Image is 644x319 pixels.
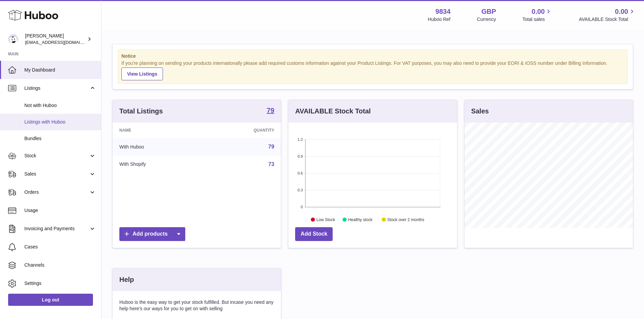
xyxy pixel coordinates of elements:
th: Quantity [204,123,281,138]
span: Channels [24,262,96,268]
strong: GBP [481,7,496,16]
span: Bundles [24,135,96,142]
span: Stock [24,153,89,159]
img: internalAdmin-9834@internal.huboo.com [8,34,18,44]
strong: Notice [121,53,624,59]
text: Healthy stock [348,217,373,222]
span: My Dashboard [24,67,96,73]
th: Name [113,123,204,138]
span: AVAILABLE Stock Total [579,16,636,23]
h3: Total Listings [119,107,163,116]
strong: 9834 [435,7,451,16]
span: Sales [24,171,89,177]
td: With Huboo [113,138,204,156]
a: Add Stock [295,227,333,241]
h3: Help [119,275,134,284]
text: 0.9 [298,154,303,158]
p: Huboo is the easy way to get your stock fulfilled. But incase you need any help here's our ways f... [119,299,274,312]
span: Orders [24,189,89,195]
span: 0.00 [615,7,628,16]
span: Usage [24,207,96,214]
span: 0.00 [532,7,545,16]
span: Not with Huboo [24,102,96,109]
a: Add products [119,227,185,241]
span: [EMAIL_ADDRESS][DOMAIN_NAME] [25,39,99,45]
div: [PERSON_NAME] [25,33,86,46]
text: 0 [301,205,303,209]
text: 0.6 [298,171,303,175]
span: Settings [24,280,96,287]
a: 79 [268,144,275,150]
a: 79 [267,107,274,115]
h3: AVAILABLE Stock Total [295,107,371,116]
text: Stock over 2 months [387,217,424,222]
text: 1.2 [298,137,303,141]
div: Currency [477,16,496,23]
span: Total sales [522,16,552,23]
a: View Listings [121,68,163,80]
h3: Sales [471,107,489,116]
text: 0.3 [298,188,303,192]
span: Cases [24,244,96,250]
div: If you're planning on sending your products internationally please add required customs informati... [121,60,624,80]
div: Huboo Ref [428,16,451,23]
text: Low Stock [316,217,335,222]
span: Listings with Huboo [24,119,96,125]
a: 73 [268,161,275,167]
a: 0.00 Total sales [522,7,552,23]
span: Listings [24,85,89,91]
td: With Shopify [113,156,204,173]
span: Invoicing and Payments [24,225,89,232]
a: 0.00 AVAILABLE Stock Total [579,7,636,23]
a: Log out [8,294,93,306]
strong: 79 [267,107,274,114]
